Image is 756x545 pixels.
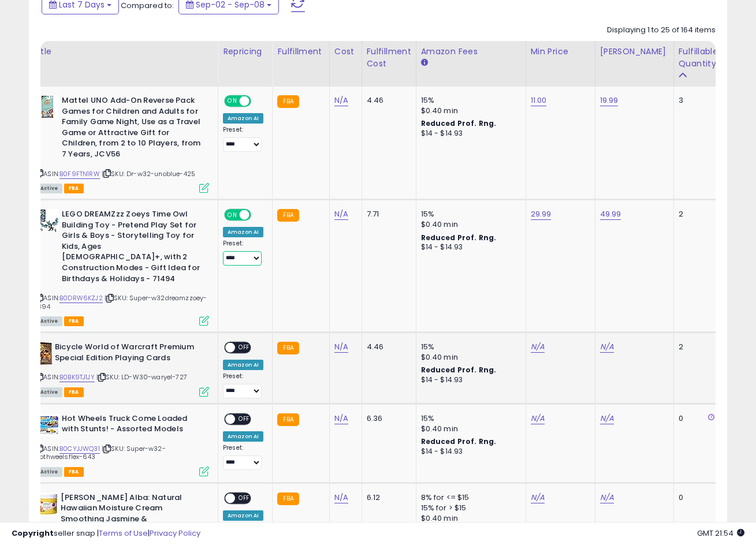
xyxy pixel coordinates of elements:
[223,126,263,152] div: Preset:
[36,342,52,365] img: 513qoqFVuKL._SL40_.jpg
[225,210,240,220] span: ON
[421,106,517,116] div: $0.40 min
[277,413,299,426] small: FBA
[421,342,517,352] div: 15%
[55,342,195,366] b: Bicycle World of Warcraft Premium Special Edition Playing Cards
[36,467,62,477] span: All listings currently available for purchase on Amazon
[235,343,254,353] span: OFF
[102,169,195,178] span: | SKU: Dr-w32-unoblue-425
[277,342,299,354] small: FBA
[12,528,54,539] strong: Copyright
[223,510,263,521] div: Amazon AI
[334,341,348,353] a: N/A
[421,46,521,58] div: Amazon Fees
[223,113,263,124] div: Amazon AI
[421,447,517,457] div: $14 - $14.93
[99,528,148,539] a: Terms of Use
[421,118,497,128] b: Reduced Prof. Rng.
[334,413,348,424] a: N/A
[33,46,213,58] div: Title
[679,46,718,70] div: Fulfillable Quantity
[36,492,58,516] img: 41-zEdiXoRL._SL40_.jpg
[421,209,517,219] div: 15%
[59,372,95,382] a: B0BK9TJ1JY
[36,342,209,395] div: ASIN:
[36,316,62,326] span: All listings currently available for purchase on Amazon
[531,46,590,58] div: Min Price
[607,25,716,36] div: Displaying 1 to 25 of 164 items
[367,492,407,503] div: 6.12
[64,467,84,477] span: FBA
[36,413,209,475] div: ASIN:
[62,209,202,287] b: LEGO DREAMZzz Zoeys Time Owl Building Toy - Pretend Play Set for Girls & Boys - Storytelling Toy ...
[334,208,348,220] a: N/A
[531,413,545,424] a: N/A
[421,424,517,434] div: $0.40 min
[421,365,497,375] b: Reduced Prof. Rng.
[150,528,200,539] a: Privacy Policy
[421,492,517,503] div: 8% for <= $15
[334,46,357,58] div: Cost
[679,413,714,424] div: 0
[334,95,348,106] a: N/A
[225,96,240,106] span: ON
[421,233,497,242] b: Reduced Prof. Rng.
[223,46,267,58] div: Repricing
[421,58,428,68] small: Amazon Fees.
[223,431,263,442] div: Amazon AI
[36,413,59,436] img: 51Zvpf20kDL._SL40_.jpg
[235,414,254,424] span: OFF
[367,413,407,424] div: 6.36
[679,95,714,106] div: 3
[600,46,669,58] div: [PERSON_NAME]
[223,372,263,398] div: Preset:
[223,444,263,470] div: Preset:
[277,492,299,505] small: FBA
[421,503,517,513] div: 15% for > $15
[421,129,517,139] div: $14 - $14.93
[59,444,100,454] a: B0CYJJWQ31
[600,413,614,424] a: N/A
[64,316,84,326] span: FBA
[679,492,714,503] div: 0
[334,492,348,503] a: N/A
[421,436,497,446] b: Reduced Prof. Rng.
[679,342,714,352] div: 2
[59,293,103,303] a: B0DRW6KZJ2
[62,95,202,162] b: Mattel UNO Add-On Reverse Pack Games for Children and Adults for Family Game Night, Use as a Trav...
[62,413,202,438] b: Hot Wheels Truck Come Loaded with Stunts! - Assorted Models
[531,95,547,106] a: 11.00
[61,492,201,538] b: [PERSON_NAME] Alba: Natural Hawaiian Moisture Cream Smoothing Jasmine & [MEDICAL_DATA] 3oz, 3 ounces
[235,493,254,503] span: OFF
[421,375,517,385] div: $14 - $14.93
[679,209,714,219] div: 2
[277,95,299,108] small: FBA
[223,240,263,266] div: Preset:
[367,342,407,352] div: 4.46
[421,219,517,230] div: $0.40 min
[600,492,614,503] a: N/A
[531,492,545,503] a: N/A
[531,341,545,353] a: N/A
[249,96,268,106] span: OFF
[64,387,84,397] span: FBA
[36,95,59,118] img: 41bXeE9-ZOL._SL40_.jpg
[367,95,407,106] div: 4.46
[36,184,62,193] span: All listings currently available for purchase on Amazon
[600,208,621,220] a: 49.99
[697,528,744,539] span: 2025-09-16 21:54 GMT
[421,413,517,424] div: 15%
[600,341,614,353] a: N/A
[223,360,263,370] div: Amazon AI
[249,210,268,220] span: OFF
[277,46,324,58] div: Fulfillment
[600,95,619,106] a: 19.99
[64,184,84,193] span: FBA
[277,209,299,222] small: FBA
[531,208,552,220] a: 29.99
[96,372,187,382] span: | SKU: LD-W30-waryel-727
[223,227,263,237] div: Amazon AI
[36,387,62,397] span: All listings currently available for purchase on Amazon
[367,209,407,219] div: 7.71
[36,209,59,232] img: 51JYlQF0I2L._SL40_.jpg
